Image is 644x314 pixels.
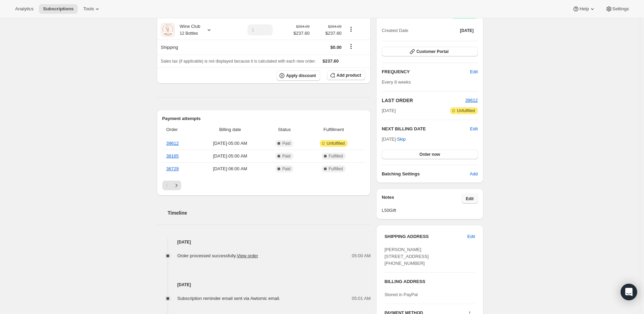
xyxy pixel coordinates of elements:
span: Unfulfilled [457,108,475,113]
span: Created Date [382,27,408,34]
span: $237.60 [314,30,341,37]
button: Customer Portal [382,47,478,56]
span: L50Gift [382,207,478,214]
span: [DATE] · 05:00 AM [198,140,263,147]
span: [DATE] [460,28,474,33]
small: $264.00 [328,24,341,29]
th: Shipping [157,40,229,55]
span: Paid [282,153,291,159]
span: [DATE] · 06:00 AM [198,165,263,172]
h6: Batching Settings [382,171,470,177]
span: Status [266,126,302,133]
span: Edit [467,233,475,240]
span: Customer Portal [416,49,448,54]
h3: Notes [382,194,462,204]
h3: SHIPPING ADDRESS [384,233,467,240]
span: Subscription reminder email sent via Awtomic email. [177,296,281,301]
button: [DATE] [456,26,478,35]
a: 39612 [166,141,179,146]
span: [DATE] · [382,137,406,142]
a: 38165 [166,153,179,159]
h4: [DATE] [157,239,371,246]
button: 39612 [465,97,478,104]
h2: NEXT BILLING DATE [382,126,470,132]
button: Subscriptions [39,4,78,14]
span: Settings [612,6,629,12]
button: Order now [382,150,478,159]
span: [PERSON_NAME] [STREET_ADDRESS] [PHONE_NUMBER] [384,247,429,266]
span: $237.60 [323,58,339,64]
span: 05:00 AM [352,252,371,259]
small: $264.00 [296,24,309,29]
a: View order [237,253,258,258]
button: Product actions [346,25,357,33]
img: product img [161,23,175,37]
span: Every 8 weeks [382,79,411,85]
div: Open Intercom Messenger [621,284,637,300]
span: Subscriptions [43,6,74,12]
span: Tools [83,6,94,12]
h2: FREQUENCY [382,68,470,75]
button: Analytics [11,4,37,14]
span: Order processed successfully. [177,253,258,258]
span: Apply discount [286,73,316,78]
h4: [DATE] [157,281,371,288]
h2: LAST ORDER [382,97,465,104]
button: Help [568,4,600,14]
span: Order now [419,152,440,157]
span: Help [579,6,589,12]
button: Add product [327,71,365,80]
span: Fulfillment [306,126,361,133]
span: [DATE] · 05:00 AM [198,153,263,160]
span: Paid [282,166,291,172]
button: Apply discount [276,71,320,81]
button: Add [466,169,482,180]
span: Billing date [198,126,263,133]
h2: Payment attempts [162,115,365,122]
span: Fulfilled [329,166,343,172]
span: [DATE] [382,107,396,114]
span: $0.00 [330,45,342,50]
button: Tools [79,4,105,14]
div: Wine Club [175,23,200,37]
th: Order [162,122,196,137]
span: Analytics [15,6,33,12]
span: Unfulfilled [327,141,345,146]
button: Shipping actions [346,43,357,50]
span: Fulfilled [329,153,343,159]
span: Sales tax (if applicable) is not displayed because it is calculated with each new order. [161,59,316,64]
a: 36729 [166,166,179,171]
button: Skip [393,134,410,145]
span: Add [470,171,478,177]
span: Paid [282,141,291,146]
span: Add product [337,73,361,78]
span: Edit [466,196,474,202]
nav: Pagination [162,181,365,190]
span: $237.60 [293,30,309,37]
span: Skip [397,136,406,143]
a: 39612 [465,98,478,103]
button: Edit [466,66,482,77]
span: Edit [470,68,478,75]
button: Edit [463,231,479,242]
button: Edit [462,194,478,204]
button: Next [172,181,181,190]
small: 12 Bottles [180,31,198,36]
button: Edit [470,126,478,132]
span: 05:01 AM [352,295,371,302]
h2: Timeline [168,209,371,216]
span: Stored in PayPal [384,292,418,297]
h3: BILLING ADDRESS [384,278,475,285]
button: Settings [601,4,633,14]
